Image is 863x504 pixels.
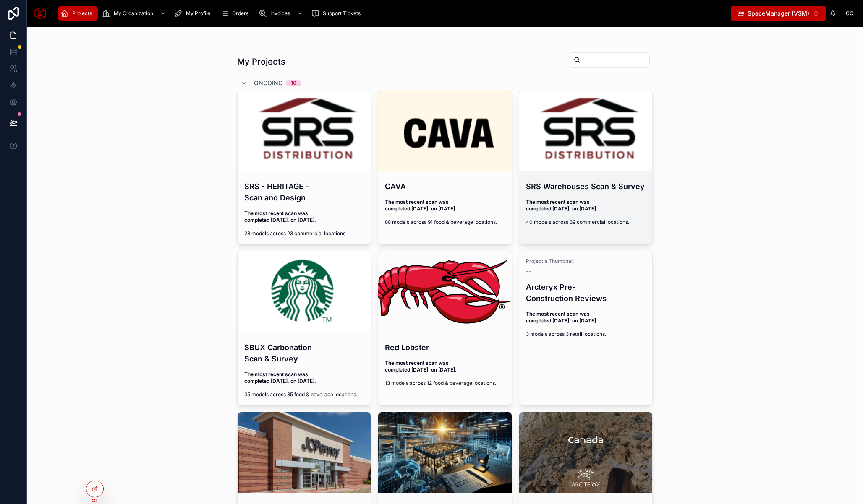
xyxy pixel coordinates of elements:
a: Support Tickets [309,6,366,21]
span: CC [846,10,853,17]
a: My Organization [99,6,170,21]
div: Red-Lobster-Logo.png [378,251,512,332]
strong: The most recent scan was completed [DATE], on [DATE]. [244,371,316,384]
span: -- [526,268,531,275]
span: SpaceManager (VSM) [748,9,809,18]
div: July-1-2025-Screenshot-from-Projects.png [238,90,371,171]
strong: The most recent scan was completed [DATE], on [DATE]. [244,210,316,223]
h4: SRS - HERITAGE - Scan and Design [244,181,364,203]
a: Red LobsterThe most recent scan was completed [DATE], on [DATE].13 models across 12 food & bevera... [378,251,512,405]
a: My Profile [172,6,216,21]
div: Screenshot-2025-07-04-at-9.56.25-AM.png [378,90,512,171]
strong: The most recent scan was completed [DATE], on [DATE]. [385,199,457,212]
h1: My Projects [237,56,285,68]
div: scrollable content [54,4,731,23]
strong: The most recent scan was completed [DATE], on [DATE]. [385,360,457,373]
span: 23 models across 23 commercial locations. [244,230,364,237]
h4: Red Lobster [385,342,505,353]
strong: The most recent scan was completed [DATE], on [DATE]. [526,311,598,324]
span: Support Tickets [323,10,361,17]
span: Orders [232,10,248,17]
strong: The most recent scan was completed [DATE], on [DATE]. [526,199,598,212]
div: Screenshot-2025-06-12-at-4.30.13-PM.png [238,251,371,332]
a: Orders [218,6,254,21]
span: Ongoing [254,79,282,87]
div: 2.png [519,412,653,493]
span: Invoices [270,10,290,17]
span: 35 models across 35 food & beverage locations. [244,391,364,398]
span: 3 models across 3 retail locations. [526,331,646,338]
div: Screenshot-2025-07-01-at-3.44.13-PM.png [519,90,653,171]
a: Projects [58,6,98,21]
a: CAVAThe most recent scan was completed [DATE], on [DATE].88 models across 91 food & beverage loca... [378,90,512,244]
div: 10 [291,80,296,86]
a: SRS Warehouses Scan & SurveyThe most recent scan was completed [DATE], on [DATE].40 models across... [519,90,653,244]
span: 88 models across 91 food & beverage locations. [385,219,505,226]
h4: SBUX Carbonation Scan & Survey [244,342,364,364]
button: Select Button [731,6,826,21]
span: 40 models across 39 commercial locations. [526,219,646,226]
span: My Organization [114,10,153,17]
a: SBUX Carbonation Scan & SurveyThe most recent scan was completed [DATE], on [DATE].35 models acro... [237,251,371,405]
div: JCP-Project-Image.jpeg [238,412,371,493]
a: Invoices [256,6,307,21]
h4: Arcteryx Pre-Construction Reviews [526,281,646,304]
img: App logo [34,7,47,20]
h4: CAVA [385,181,505,192]
h4: SRS Warehouses Scan & Survey [526,181,646,192]
a: SRS - HERITAGE - Scan and DesignThe most recent scan was completed [DATE], on [DATE].23 models ac... [237,90,371,244]
a: Project's Thumbnail--Arcteryx Pre-Construction ReviewsThe most recent scan was completed [DATE], ... [519,251,653,405]
span: Projects [72,10,92,17]
span: My Profile [186,10,210,17]
span: Project's Thumbnail [526,258,646,265]
span: 13 models across 12 food & beverage locations. [385,380,505,387]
